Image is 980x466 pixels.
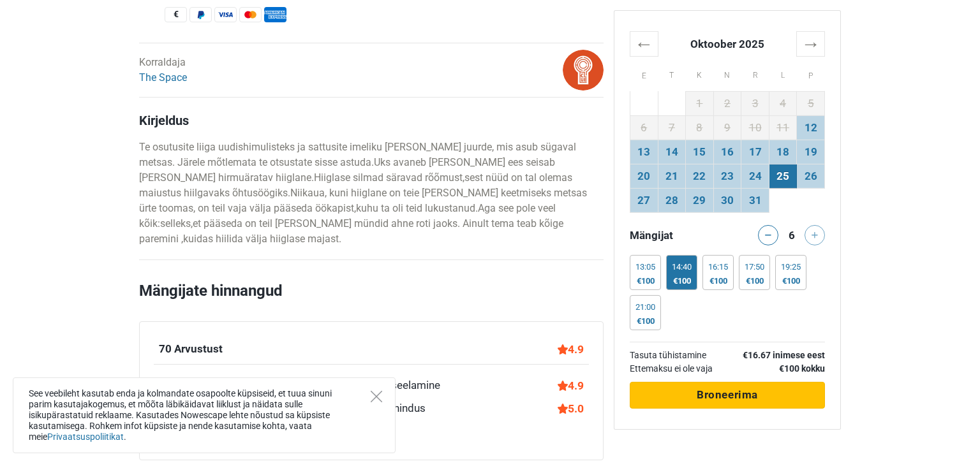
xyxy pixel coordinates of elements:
[713,140,741,164] td: 16
[189,7,212,22] span: PayPal
[558,377,584,394] div: 4.9
[658,115,686,140] td: 7
[159,341,223,358] div: 70 Arvustust
[371,391,382,402] button: Close
[139,140,604,247] p: Te osutusite liiga uudishimulisteks ja sattusite imeliku [PERSON_NAME] juurde, mis asub sügaval m...
[713,115,741,140] td: 9
[797,56,825,91] th: P
[769,56,797,91] th: L
[745,276,764,286] div: €100
[214,7,237,22] span: Visa
[728,362,825,375] th: €100 kokku
[686,164,714,188] td: 22
[769,115,797,140] td: 11
[797,140,825,164] td: 19
[139,279,604,321] h2: Mängijate hinnangud
[797,115,825,140] td: 12
[658,164,686,188] td: 21
[165,7,187,22] span: Sularaha
[630,349,728,362] td: Tasuta tühistamine
[769,140,797,164] td: 18
[728,349,825,362] th: €16.67 inimese eest
[797,31,825,56] th: →
[686,91,714,115] td: 1
[781,276,801,286] div: €100
[139,113,604,128] h4: Kirjeldus
[630,382,825,409] button: Broneerima
[558,341,584,358] div: 4.9
[630,140,658,164] td: 13
[686,140,714,164] td: 15
[713,56,741,91] th: N
[625,225,727,245] div: Mängijat
[563,50,604,91] img: bitmap.png
[686,115,714,140] td: 8
[741,164,769,188] td: 24
[686,188,714,212] td: 29
[139,55,187,85] div: Korraldaja
[376,400,426,417] div: Teenindus
[13,377,396,453] div: See veebileht kasutab enda ja kolmandate osapoolte küpsiseid, et tuua sinuni parim kasutajakogemu...
[769,164,797,188] td: 25
[635,316,655,326] div: €100
[630,188,658,212] td: 27
[630,164,658,188] td: 20
[745,262,764,272] div: 17:50
[139,71,187,84] a: The Space
[658,140,686,164] td: 14
[697,388,758,401] span: Broneerima
[239,7,262,22] span: MasterCard
[741,56,769,91] th: R
[658,56,686,91] th: T
[630,56,658,91] th: E
[376,377,440,394] div: Sisseelamine
[797,91,825,115] td: 5
[741,91,769,115] td: 3
[658,31,797,56] th: Oktoober 2025
[630,362,728,375] td: Ettemaksu ei ole vaja
[713,91,741,115] td: 2
[47,432,124,442] a: Privaatsuspoliitikat
[781,262,801,272] div: 19:25
[264,7,286,22] span: American Express
[558,400,584,417] div: 5.0
[672,276,692,286] div: €100
[713,188,741,212] td: 30
[713,164,741,188] td: 23
[630,115,658,140] td: 6
[658,188,686,212] td: 28
[635,262,655,272] div: 13:05
[708,262,728,272] div: 16:15
[797,164,825,188] td: 26
[672,262,692,272] div: 14:40
[630,31,658,56] th: ←
[635,302,655,312] div: 21:00
[635,276,655,286] div: €100
[708,276,728,286] div: €100
[784,225,799,243] div: 6
[741,115,769,140] td: 10
[741,140,769,164] td: 17
[769,91,797,115] td: 4
[686,56,714,91] th: K
[741,188,769,212] td: 31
